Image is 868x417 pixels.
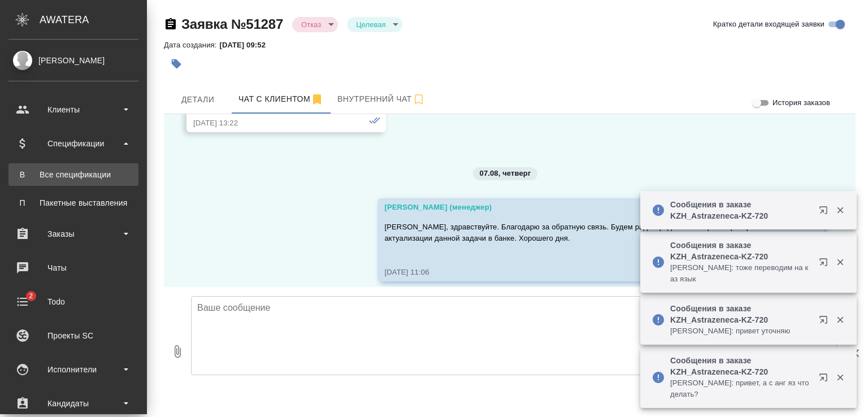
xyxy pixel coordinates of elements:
div: Клиенты [8,101,138,118]
a: 2Todo [3,288,144,316]
button: 77079422936 (Салтанат) - (undefined) [232,85,331,114]
div: [DATE] 13:22 [193,118,346,129]
p: Сообщения в заказе KZH_Astrazeneca-KZ-720 [670,355,811,377]
svg: Отписаться [310,93,324,106]
p: 07.08, четверг [480,168,531,179]
span: Кратко детали входящей заявки [713,19,824,30]
span: История заказов [772,97,830,108]
div: Все спецификации [14,169,133,180]
button: Закрыть [828,315,852,325]
button: Закрыть [828,205,852,215]
span: 2 [22,290,40,302]
button: Открыть в новой вкладке [812,199,839,226]
p: [PERSON_NAME]: тоже переводим на каз язык [670,262,811,285]
div: Чаты [8,259,138,276]
span: Внутренний чат [337,92,426,106]
button: Закрыть [828,257,852,267]
p: Сообщения в заказе KZH_Astrazeneca-KZ-720 [670,199,811,221]
svg: Подписаться [412,93,426,106]
p: Сообщения в заказе KZH_Astrazeneca-KZ-720 [670,240,811,262]
button: Открыть в новой вкладке [812,251,839,278]
p: [PERSON_NAME], здравствуйте. Благодарю за обратную связь. Будем рады продолжить переговоры при ак... [384,221,784,244]
p: [PERSON_NAME]: привет, а с анг яз что делать? [670,377,811,400]
span: Чат с клиентом [238,92,324,106]
div: [PERSON_NAME] [8,54,138,67]
div: Кандидаты [8,395,138,412]
div: Проекты SC [8,327,138,344]
a: Чаты [3,254,144,282]
p: Дата создания: [164,41,219,49]
div: [PERSON_NAME] (менеджер) [384,202,784,213]
button: Добавить тэг [164,51,189,76]
button: Открыть в новой вкладке [812,366,839,393]
a: ВВсе спецификации [8,163,138,186]
a: Заявка №51287 [181,16,283,32]
div: Отказ [347,17,402,32]
div: Todo [8,293,138,310]
a: ППакетные выставления [8,192,138,214]
div: Заказы [8,225,138,242]
div: [DATE] 11:06 [384,267,784,278]
div: AWATERA [40,8,147,31]
button: Отказ [298,20,324,29]
button: Целевая [353,20,389,29]
span: Детали [171,93,225,107]
div: Спецификации [8,135,138,152]
a: Проекты SC [3,322,144,350]
button: Открыть в новой вкладке [812,309,839,336]
div: Отказ [292,17,338,32]
button: Закрыть [828,372,852,383]
p: Сообщения в заказе KZH_Astrazeneca-KZ-720 [670,303,811,325]
p: [PERSON_NAME]: привет уточняю [670,325,811,337]
div: Пакетные выставления [14,197,133,208]
button: Скопировать ссылку [164,18,177,31]
div: Исполнители [8,361,138,378]
p: [DATE] 09:52 [219,41,274,49]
